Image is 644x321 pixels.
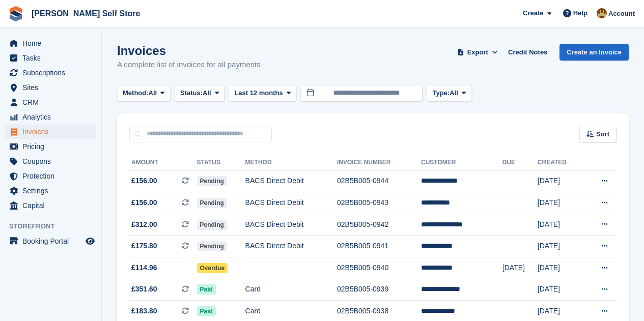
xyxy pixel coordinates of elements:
[5,234,96,248] a: menu
[538,257,583,279] td: [DATE]
[245,214,337,236] td: BACS Direct Debit
[5,95,96,109] a: menu
[22,51,83,65] span: Tasks
[131,306,157,316] span: £183.80
[8,6,23,21] img: stora-icon-8386f47178a22dfd0bd8f6a31ec36ba5ce8667c1dd55bd0f319d3a0aa187defe.svg
[502,155,538,171] th: Due
[523,8,543,18] span: Create
[131,219,157,230] span: £312.00
[22,198,83,213] span: Capital
[131,241,157,251] span: £175.80
[22,125,83,139] span: Invoices
[197,306,216,316] span: Paid
[337,279,421,301] td: 02B5B005-0939
[5,66,96,80] a: menu
[22,139,83,154] span: Pricing
[22,234,83,248] span: Booking Portal
[596,129,609,139] span: Sort
[337,155,421,171] th: Invoice Number
[5,154,96,168] a: menu
[149,88,157,98] span: All
[22,169,83,183] span: Protection
[538,170,583,192] td: [DATE]
[5,198,96,213] a: menu
[234,88,283,98] span: Last 12 months
[337,214,421,236] td: 02B5B005-0942
[197,155,245,171] th: Status
[22,154,83,168] span: Coupons
[538,155,583,171] th: Created
[337,170,421,192] td: 02B5B005-0944
[538,236,583,257] td: [DATE]
[455,44,500,61] button: Export
[5,169,96,183] a: menu
[197,198,227,208] span: Pending
[22,110,83,124] span: Analytics
[502,257,538,279] td: [DATE]
[131,284,157,295] span: £351.60
[131,262,157,273] span: £114.96
[5,110,96,124] a: menu
[597,8,607,18] img: Tom Kingston
[245,170,337,192] td: BACS Direct Debit
[22,80,83,95] span: Sites
[27,5,144,22] a: [PERSON_NAME] Self Store
[22,95,83,109] span: CRM
[450,88,458,98] span: All
[175,85,225,102] button: Status: All
[245,236,337,257] td: BACS Direct Debit
[84,235,96,247] a: Preview store
[245,279,337,301] td: Card
[608,9,635,19] span: Account
[197,241,227,251] span: Pending
[337,192,421,214] td: 02B5B005-0943
[5,139,96,154] a: menu
[573,8,587,18] span: Help
[538,214,583,236] td: [DATE]
[5,36,96,50] a: menu
[504,44,551,61] a: Credit Notes
[337,257,421,279] td: 02B5B005-0940
[22,66,83,80] span: Subscriptions
[197,263,228,273] span: Overdue
[559,44,629,61] a: Create an Invoice
[117,85,171,102] button: Method: All
[123,88,149,98] span: Method:
[22,184,83,198] span: Settings
[427,85,471,102] button: Type: All
[5,80,96,95] a: menu
[180,88,203,98] span: Status:
[197,220,227,230] span: Pending
[538,192,583,214] td: [DATE]
[421,155,502,171] th: Customer
[197,284,216,295] span: Paid
[197,176,227,186] span: Pending
[538,279,583,301] td: [DATE]
[129,155,197,171] th: Amount
[22,36,83,50] span: Home
[337,236,421,257] td: 02B5B005-0941
[203,88,211,98] span: All
[245,192,337,214] td: BACS Direct Debit
[131,197,157,208] span: £156.00
[229,85,296,102] button: Last 12 months
[117,44,261,57] h1: Invoices
[245,155,337,171] th: Method
[131,176,157,186] span: £156.00
[467,47,488,57] span: Export
[9,221,101,231] span: Storefront
[432,88,450,98] span: Type:
[5,184,96,198] a: menu
[5,125,96,139] a: menu
[117,59,261,71] p: A complete list of invoices for all payments
[5,51,96,65] a: menu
